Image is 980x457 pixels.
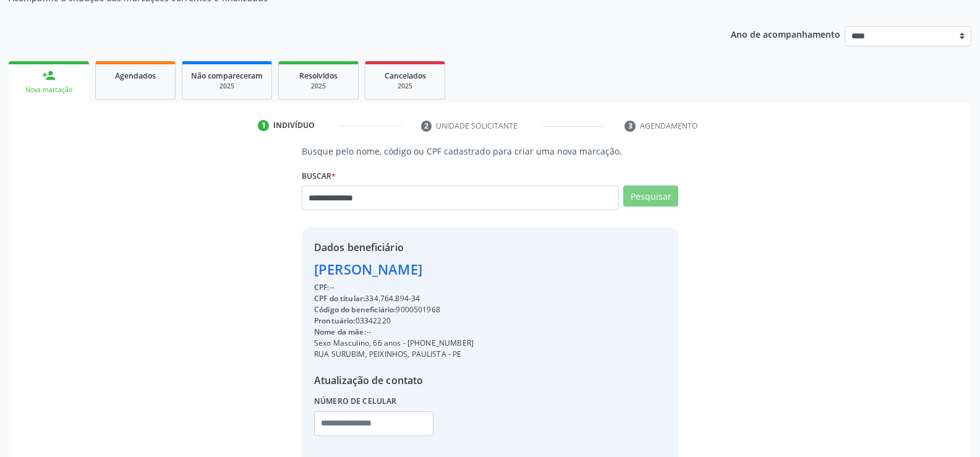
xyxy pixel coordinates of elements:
[314,338,474,349] div: Sexo Masculino, 66 anos - [PHONE_NUMBER]
[288,82,349,91] div: 2025
[299,70,338,81] span: Resolvidos
[314,373,474,388] div: Atualização de contato
[258,120,269,131] div: 1
[302,166,336,186] label: Buscar
[314,327,474,338] div: --
[385,70,426,81] span: Cancelados
[17,85,80,95] div: Nova marcação
[314,327,366,337] span: Nome da mãe:
[302,145,678,158] p: Busque pelo nome, código ou CPF cadastrado para criar uma nova marcação.
[374,82,436,91] div: 2025
[42,69,56,82] div: person_add
[314,293,365,304] span: CPF do titular:
[314,240,474,255] div: Dados beneficiário
[314,392,397,411] label: Número de celular
[314,282,330,293] span: CPF:
[314,304,396,315] span: Código do beneficiário:
[191,70,263,81] span: Não compareceram
[314,315,356,326] span: Prontuário:
[273,120,315,131] div: Indivíduo
[115,70,156,81] span: Agendados
[314,293,474,304] div: 334.764.894-34
[191,82,263,91] div: 2025
[314,315,474,327] div: 03342220
[314,349,474,360] div: RUA SURUBIM, PEIXINHOS, PAULISTA - PE
[314,259,474,280] div: [PERSON_NAME]
[314,304,474,315] div: 9000501968
[623,186,678,207] button: Pesquisar
[731,26,840,41] p: Ano de acompanhamento
[314,282,474,293] div: --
